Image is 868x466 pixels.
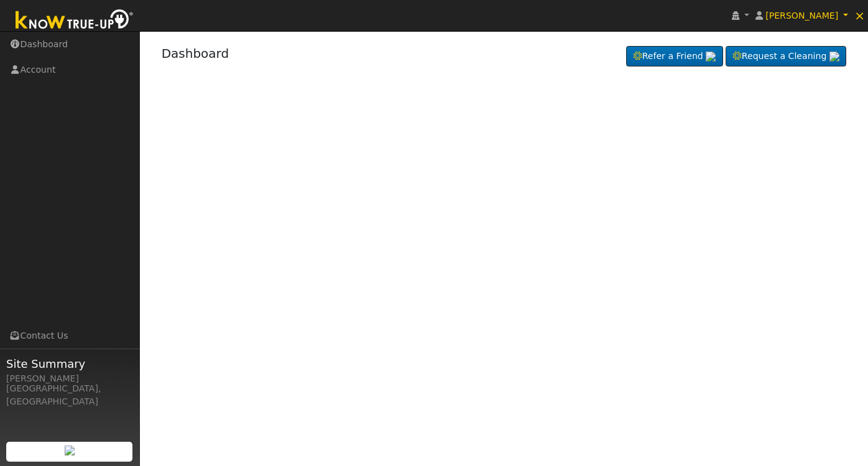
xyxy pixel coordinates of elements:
img: retrieve [829,52,839,62]
span: Site Summary [6,355,133,372]
img: retrieve [706,52,716,62]
img: Know True-Up [9,7,140,35]
div: [GEOGRAPHIC_DATA], [GEOGRAPHIC_DATA] [6,382,133,408]
a: Refer a Friend [626,46,723,67]
span: × [854,8,865,23]
a: Dashboard [162,46,229,61]
a: Request a Cleaning [726,46,846,67]
img: retrieve [65,445,75,455]
div: [PERSON_NAME] [6,372,133,385]
span: [PERSON_NAME] [765,11,838,21]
